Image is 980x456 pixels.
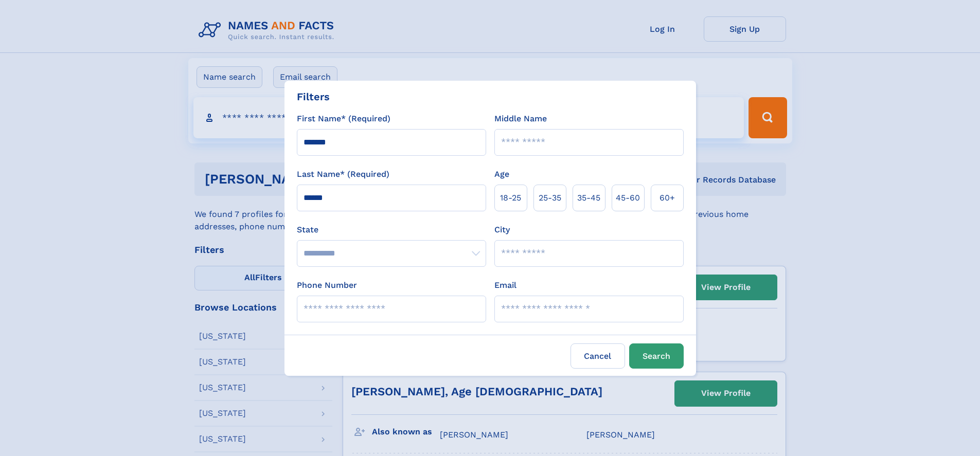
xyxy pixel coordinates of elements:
label: City [494,224,510,236]
span: 18‑25 [500,192,521,204]
label: Last Name* (Required) [297,168,389,180]
span: 45‑60 [616,192,640,204]
label: Email [494,279,516,291]
label: Cancel [571,343,625,369]
label: Age [494,168,509,180]
label: State [297,224,486,236]
label: First Name* (Required) [297,113,390,125]
div: Filters [297,89,330,104]
label: Middle Name [494,113,547,125]
span: 25‑35 [539,192,561,204]
label: Phone Number [297,279,357,291]
span: 60+ [660,192,675,204]
button: Search [629,343,684,369]
span: 35‑45 [577,192,600,204]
